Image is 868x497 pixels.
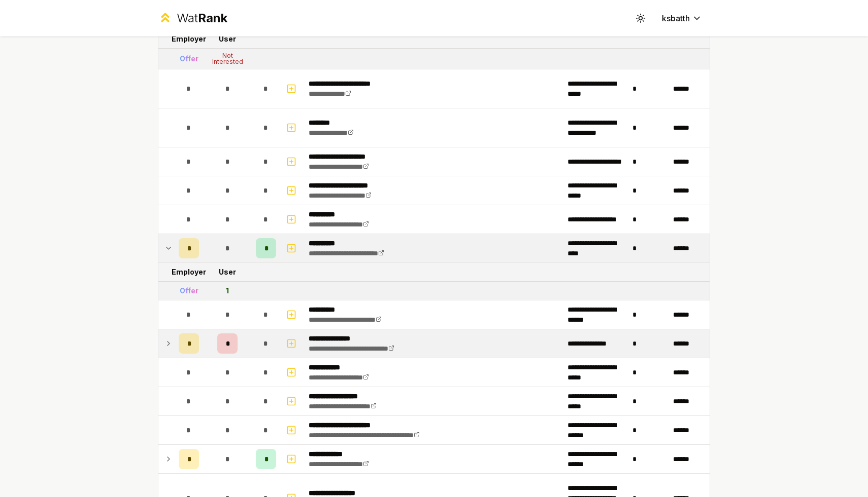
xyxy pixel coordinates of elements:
div: 1 [226,286,229,296]
span: Rank [198,11,227,25]
div: Offer [180,286,198,296]
div: Wat [177,10,227,26]
span: ksbatth [662,12,690,24]
div: Not Interested [207,53,248,65]
td: Employer [175,30,203,48]
td: Employer [175,263,203,281]
td: User [203,263,252,281]
td: User [203,30,252,48]
a: WatRank [158,10,227,26]
button: ksbatth [654,9,710,27]
div: Offer [180,54,198,64]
